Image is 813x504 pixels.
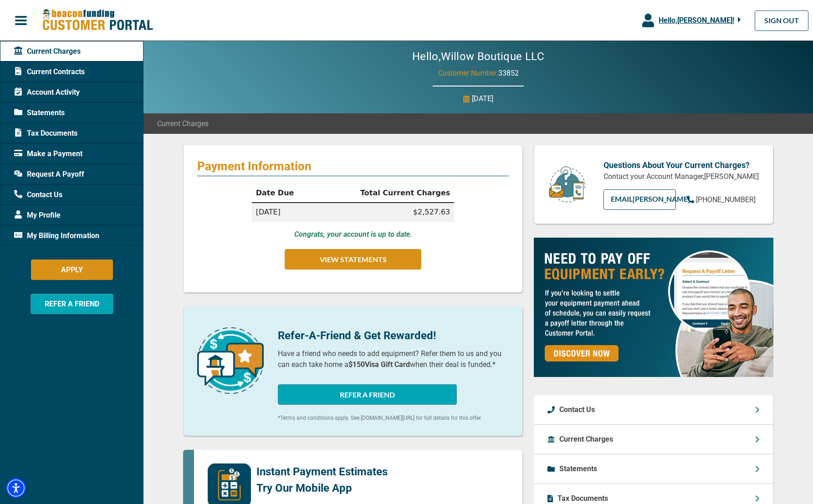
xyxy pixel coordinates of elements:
p: Contact your Account Manager, [PERSON_NAME] [603,171,759,182]
p: Tax Documents [557,493,608,504]
p: Statements [559,463,597,474]
span: Current Contracts [14,66,85,77]
span: My Billing Information [14,230,99,241]
p: [DATE] [472,93,493,104]
p: Payment Information [197,159,509,173]
span: Customer Number: [438,69,498,77]
span: Contact Us [14,189,62,200]
p: Current Charges [559,434,613,445]
p: Questions About Your Current Charges? [603,159,759,171]
span: Hello, [PERSON_NAME] ! [659,16,734,25]
p: Refer-A-Friend & Get Rewarded! [278,327,509,344]
span: Statements [14,107,65,118]
p: *Terms and conditions apply. See [DOMAIN_NAME][URL] for full details for this offer. [278,414,509,422]
th: Total Current Charges [317,184,454,203]
p: Contact Us [559,404,595,415]
button: REFER A FRIEND [31,294,113,314]
p: Have a friend who needs to add equipment? Refer them to us and you can each take home a when thei... [278,348,509,370]
p: Instant Payment Estimates [256,463,388,480]
span: Account Activity [14,87,80,98]
span: [PHONE_NUMBER] [696,195,756,204]
span: Make a Payment [14,148,82,159]
span: Current Charges [14,46,81,57]
td: [DATE] [252,203,317,222]
h2: Hello, Willow Boutique LLC [385,50,572,63]
p: Congrats, your account is up to date. [294,229,412,240]
td: $2,527.63 [317,203,454,222]
img: payoff-ad-px.jpg [534,238,773,377]
span: Request A Payoff [14,169,84,180]
span: My Profile [14,210,61,221]
a: SIGN OUT [755,10,808,31]
span: 33852 [498,69,519,77]
a: [PHONE_NUMBER] [687,194,756,205]
th: Date Due [252,184,317,203]
div: Accessibility Menu [6,478,26,498]
span: Current Charges [157,118,209,129]
button: REFER A FRIEND [278,384,457,405]
p: Try Our Mobile App [256,480,388,496]
span: Tax Documents [14,128,77,139]
button: APPLY [31,260,113,280]
img: Beacon Funding Customer Portal Logo [42,9,153,32]
img: customer-service.png [547,166,588,204]
img: refer-a-friend-icon.png [197,327,264,394]
button: VIEW STATEMENTS [285,249,421,270]
a: EMAIL[PERSON_NAME] [603,189,676,210]
b: $150 Visa Gift Card [348,360,410,369]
